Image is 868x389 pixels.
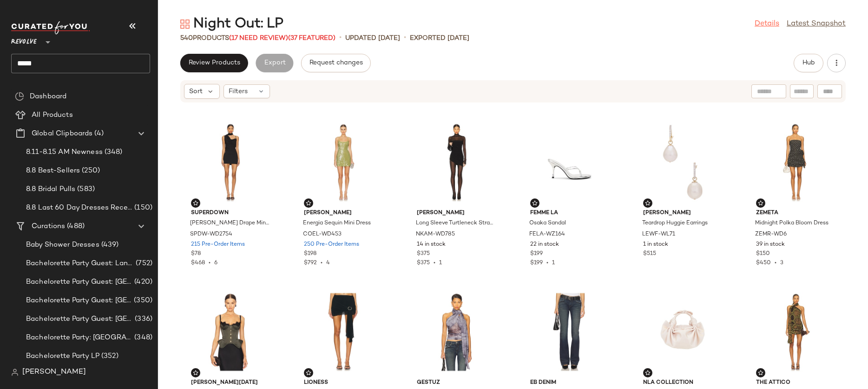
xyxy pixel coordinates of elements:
[771,260,780,266] span: •
[523,289,617,375] img: EBDR-WJ97_V1.jpg
[787,19,846,30] a: Latest Snapshot
[65,221,85,232] span: (488)
[439,260,442,266] span: 1
[755,19,779,30] a: Details
[417,260,430,266] span: $375
[643,209,722,217] span: [PERSON_NAME]
[191,250,201,258] span: $78
[636,289,730,375] img: NLAR-WY6_V1.jpg
[193,200,198,206] img: svg%3e
[132,332,152,343] span: (348)
[184,289,277,375] img: MLUC-WS3_V1.jpg
[636,119,730,205] img: LEWF-WL71_V1.jpg
[301,54,371,72] button: Request changes
[26,203,132,213] span: 8.8 Last 60 Day Dresses Receipts Best-Sellers
[304,250,316,258] span: $198
[530,250,543,258] span: $199
[229,35,288,42] span: (17 Need Review)
[645,370,651,376] img: svg%3e
[530,209,609,217] span: FEMME LA
[99,240,119,250] span: (439)
[304,209,383,217] span: [PERSON_NAME]
[529,219,566,228] span: Osaka Sandal
[530,379,609,387] span: EB Denim
[306,370,311,376] img: svg%3e
[758,370,763,376] img: svg%3e
[304,260,317,266] span: $792
[190,219,269,228] span: [PERSON_NAME] Drape Mini Dress
[190,230,232,239] span: SPDW-WD2754
[309,59,363,67] span: Request changes
[404,32,406,44] span: •
[304,379,383,387] span: LIONESS
[416,219,495,228] span: Long Sleeve Turtleneck Strapless [PERSON_NAME] Dress
[530,241,559,249] span: 22 in stock
[26,240,99,250] span: Baby Shower Dresses
[180,15,283,33] div: Night Out: LP
[532,200,538,206] img: svg%3e
[303,230,342,239] span: COEL-WD453
[26,184,75,195] span: 8.8 Bridal Pulls
[191,379,270,387] span: [PERSON_NAME][DATE]
[180,33,335,43] div: Products
[26,351,99,362] span: Bachelorette Party LP
[22,367,86,378] span: [PERSON_NAME]
[132,203,152,213] span: (150)
[303,219,371,228] span: Energia Sequin Mini Dress
[552,260,555,266] span: 1
[780,260,783,266] span: 3
[756,379,835,387] span: THE ATTICO
[80,166,100,176] span: (250)
[306,200,311,206] img: svg%3e
[409,289,503,375] img: GEST-WS12_V1.jpg
[188,59,240,67] span: Review Products
[11,369,19,376] img: svg%3e
[180,19,190,29] img: svg%3e
[802,59,815,67] span: Hub
[794,54,823,72] button: Hub
[756,209,835,217] span: Zemeta
[345,33,400,43] p: updated [DATE]
[132,277,152,287] span: (420)
[643,250,656,258] span: $515
[75,184,95,195] span: (583)
[410,33,469,43] p: Exported [DATE]
[529,230,565,239] span: FELA-WZ164
[409,119,503,205] img: NKAM-WD785_V1.jpg
[756,241,785,249] span: 39 in stock
[92,128,103,139] span: (4)
[326,260,330,266] span: 4
[304,241,359,249] span: 250 Pre-Order Items
[205,260,214,266] span: •
[184,119,277,205] img: SPDW-WD2754_V1.jpg
[11,21,90,34] img: cfy_white_logo.C9jOOHJF.svg
[32,221,65,232] span: Curations
[296,289,390,375] img: LIOR-WQ49_V1.jpg
[26,314,133,325] span: Bachelorette Party Guest: [GEOGRAPHIC_DATA]
[543,260,552,266] span: •
[191,209,270,217] span: superdown
[288,35,335,42] span: (37 Featured)
[758,200,763,206] img: svg%3e
[26,166,80,176] span: 8.8 Best-Sellers
[99,351,118,362] span: (352)
[15,92,24,101] img: svg%3e
[749,289,842,375] img: ATTF-WD304_V1.jpg
[229,87,248,96] span: Filters
[189,87,203,96] span: Sort
[530,260,543,266] span: $199
[26,258,134,269] span: Bachelorette Party Guest: Landing Page
[417,209,496,217] span: [PERSON_NAME]
[191,241,245,249] span: 215 Pre-Order Items
[755,230,787,239] span: ZEMR-WD6
[417,379,496,387] span: Gestuz
[317,260,326,266] span: •
[191,260,205,266] span: $468
[32,128,92,139] span: Global Clipboards
[756,250,770,258] span: $150
[749,119,842,205] img: ZEMR-WD6_V1.jpg
[430,260,439,266] span: •
[193,370,198,376] img: svg%3e
[523,119,617,205] img: FELA-WZ164_V1.jpg
[26,277,132,287] span: Bachelorette Party Guest: [GEOGRAPHIC_DATA]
